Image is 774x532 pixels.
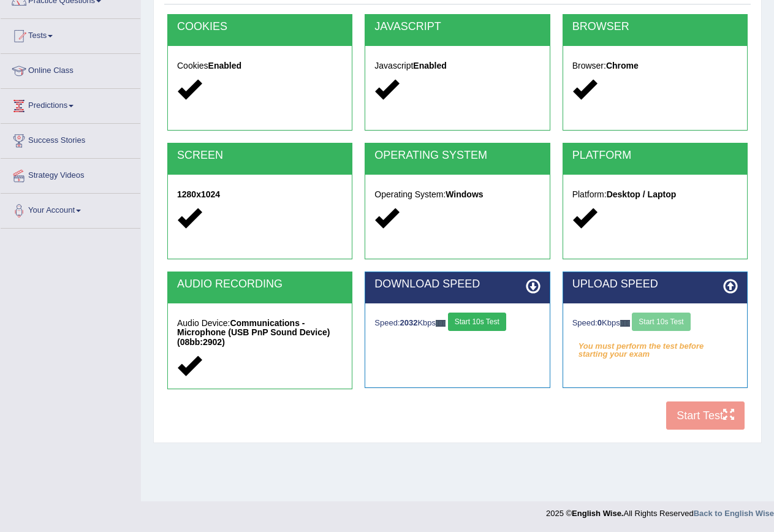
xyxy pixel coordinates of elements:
strong: English Wise. [572,509,623,518]
em: You must perform the test before starting your exam [572,337,738,355]
h2: UPLOAD SPEED [572,278,738,291]
strong: Enabled [413,61,446,70]
h2: OPERATING SYSTEM [374,150,540,162]
strong: Windows [446,189,483,199]
div: Speed: Kbps [374,313,540,334]
a: Your Account [1,194,140,224]
a: Predictions [1,89,140,120]
strong: 1280x1024 [177,189,220,199]
img: ajax-loader-fb-connection.gif [620,320,630,327]
strong: Chrome [606,61,639,70]
h5: Operating System: [374,190,540,199]
strong: 2032 [400,318,418,327]
a: Online Class [1,54,140,85]
a: Strategy Videos [1,159,140,189]
h5: Javascript [374,61,540,70]
div: 2025 © All Rights Reserved [546,501,774,519]
strong: 0 [598,318,602,327]
h2: JAVASCRIPT [374,21,540,33]
img: ajax-loader-fb-connection.gif [436,320,446,327]
div: Speed: Kbps [572,313,738,334]
a: Success Stories [1,124,140,154]
h5: Browser: [572,61,738,70]
h2: SCREEN [177,150,343,162]
a: Tests [1,19,140,50]
strong: Communications - Microphone (USB PnP Sound Device) (08bb:2902) [177,318,330,347]
strong: Enabled [208,61,241,70]
h2: COOKIES [177,21,343,33]
h2: BROWSER [572,21,738,33]
h2: AUDIO RECORDING [177,278,343,291]
h5: Platform: [572,190,738,199]
button: Start 10s Test [448,313,506,331]
h2: DOWNLOAD SPEED [374,278,540,291]
a: Back to English Wise [694,509,774,518]
h5: Audio Device: [177,319,343,347]
strong: Desktop / Laptop [607,189,677,199]
h2: PLATFORM [572,150,738,162]
h5: Cookies [177,61,343,70]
